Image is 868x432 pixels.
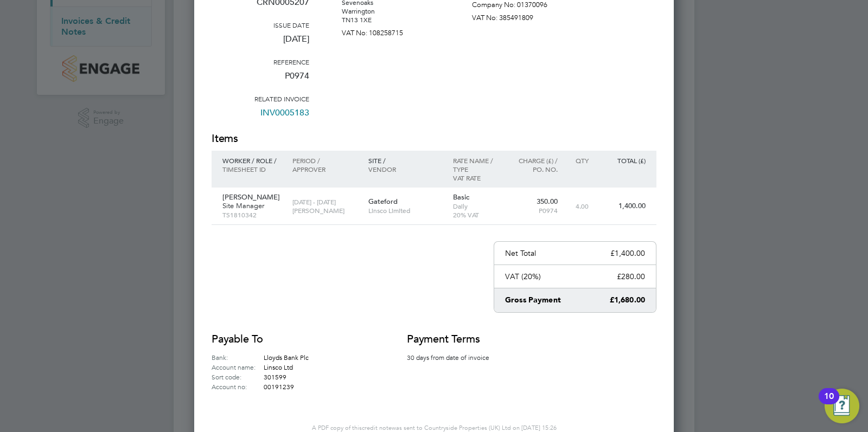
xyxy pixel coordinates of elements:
[368,197,442,206] p: Gateford
[610,248,645,258] p: £1,400.00
[212,21,309,29] h3: Issue date
[362,424,392,431] span: credit note
[260,103,309,131] a: INV0005183
[292,206,357,215] p: [PERSON_NAME]
[407,352,505,362] p: 30 days from date of invoice
[292,156,357,165] p: Period /
[599,156,646,165] p: Total (£)
[212,332,374,347] h2: Payable to
[505,295,561,306] p: Gross Payment
[368,165,442,173] p: Vendor
[453,202,500,210] p: Daily
[264,363,293,371] span: Linsco Ltd
[212,57,309,66] h3: Reference
[212,424,656,431] p: A PDF copy of this was sent to Countryside Properties (UK) Ltd on [DATE] 15:26
[342,24,439,37] p: VAT No: 108258715
[222,193,282,202] p: [PERSON_NAME]
[453,193,500,202] p: Basic
[212,382,264,391] label: Account no:
[222,202,282,210] p: Site Manager
[510,206,558,215] p: P0974
[212,362,264,372] label: Account name:
[292,165,357,173] p: Approver
[510,165,558,173] p: Po. No.
[292,197,357,206] p: [DATE] - [DATE]
[212,372,264,382] label: Sort code:
[510,156,558,165] p: Charge (£) /
[342,7,439,16] p: Warrington
[824,396,834,410] div: 10
[453,210,500,219] p: 20% VAT
[472,9,570,22] p: VAT No: 385491809
[599,202,646,210] p: 1,400.00
[222,156,282,165] p: Worker / Role /
[212,29,309,57] p: [DATE]
[342,16,439,24] p: TN13 1XE
[368,206,442,215] p: Linsco Limited
[453,156,500,173] p: Rate name / type
[212,131,656,146] h2: Items
[212,352,264,362] label: Bank:
[264,353,309,362] span: Lloyds Bank Plc
[407,332,505,347] h2: Payment terms
[505,248,536,258] p: Net Total
[212,94,309,103] h3: Related invoice
[222,165,282,173] p: Timesheet ID
[569,202,589,210] p: 4.00
[569,156,589,165] p: QTY
[510,197,558,206] p: 350.00
[505,272,541,281] p: VAT (20%)
[610,295,645,306] p: £1,680.00
[264,382,294,391] span: 00191239
[212,66,309,94] p: P0974
[264,372,286,381] span: 301599
[825,389,859,423] button: Open Resource Center, 10 new notifications
[617,272,645,281] p: £280.00
[222,210,282,219] p: TS1810342
[368,156,442,165] p: Site /
[453,173,500,182] p: VAT rate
